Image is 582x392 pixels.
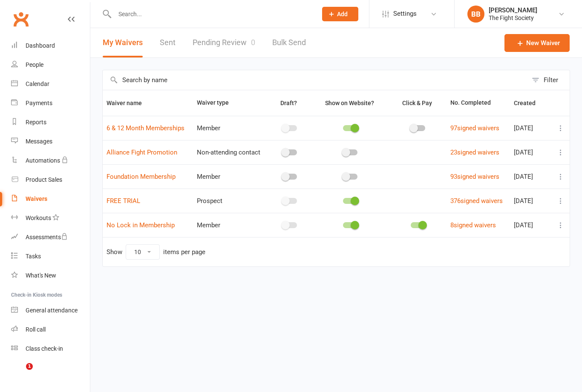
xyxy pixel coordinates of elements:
a: Pending Review0 [193,28,255,57]
td: Non-attending contact [193,140,268,164]
a: 8signed waivers [450,221,496,229]
div: Reports [26,119,46,126]
div: What's New [26,272,56,279]
div: Filter [544,75,558,85]
td: [DATE] [510,213,551,237]
span: Created [514,100,545,106]
div: General attendance [26,307,78,314]
a: Dashboard [11,36,90,55]
a: People [11,55,90,74]
span: Waiver name [107,100,151,106]
a: 23signed waivers [450,149,499,156]
td: [DATE] [510,189,551,213]
div: Calendar [26,80,49,87]
a: Reports [11,113,90,132]
a: Calendar [11,74,90,94]
td: Member [193,116,268,140]
a: Sent [160,28,176,57]
div: Automations [26,157,60,164]
div: items per page [163,249,205,256]
a: Messages [11,132,90,151]
a: 6 & 12 Month Memberships [107,124,184,132]
button: Draft? [273,98,306,108]
button: Waiver name [107,98,151,108]
a: Tasks [11,247,90,266]
span: 1 [26,363,33,370]
button: Created [514,98,545,108]
div: Assessments [26,234,68,240]
a: Assessments [11,228,90,247]
a: 376signed waivers [450,197,503,205]
a: Workouts [11,209,90,228]
a: Payments [11,94,90,113]
button: Click & Pay [395,98,441,108]
span: Show on Website? [325,100,374,106]
div: Roll call [26,326,46,333]
button: My Waivers [103,28,143,57]
div: BB [467,6,484,23]
div: The Fight Society [489,14,537,22]
a: Product Sales [11,170,90,189]
input: Search by name [103,70,527,90]
div: Payments [26,100,52,106]
th: No. Completed [447,90,510,116]
div: Tasks [26,253,41,260]
td: [DATE] [510,140,551,164]
a: Class kiosk mode [11,339,90,358]
input: Search... [112,8,311,20]
a: Bulk Send [272,28,306,57]
iframe: Intercom live chat [9,363,29,383]
span: 0 [251,38,255,47]
a: FREE TRIAL [107,197,140,205]
a: What's New [11,266,90,285]
div: Class check-in [26,345,63,352]
a: 97signed waivers [450,124,499,132]
div: Dashboard [26,42,55,49]
a: 93signed waivers [450,173,499,180]
div: Waivers [26,195,47,202]
div: Workouts [26,215,51,221]
span: Add [337,11,348,17]
a: Alliance Fight Promotion [107,149,177,156]
div: [PERSON_NAME] [489,6,537,14]
a: Foundation Membership [107,173,176,180]
td: Member [193,164,268,189]
a: Automations [11,151,90,170]
div: People [26,61,43,68]
span: Draft? [280,100,297,106]
td: Prospect [193,189,268,213]
span: Click & Pay [402,100,432,106]
a: General attendance kiosk mode [11,301,90,320]
button: Show on Website? [317,98,383,108]
button: Add [322,7,358,21]
td: Member [193,213,268,237]
div: Show [107,244,205,260]
td: [DATE] [510,116,551,140]
a: Roll call [11,320,90,339]
th: Waiver type [193,90,268,116]
button: Filter [527,70,570,90]
td: [DATE] [510,164,551,189]
a: Clubworx [10,9,32,30]
div: Product Sales [26,176,62,183]
a: No Lock in Membership [107,221,175,229]
div: Messages [26,138,52,145]
a: Waivers [11,189,90,209]
span: Settings [393,4,417,23]
a: New Waiver [504,34,570,52]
